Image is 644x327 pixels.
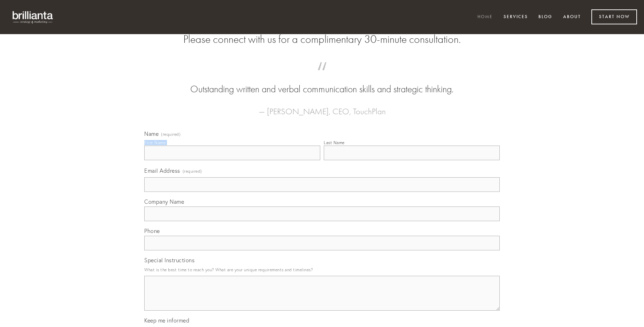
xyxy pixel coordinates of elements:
[161,132,181,137] span: (required)
[144,227,160,234] span: Phone
[144,317,189,324] span: Keep me informed
[473,11,497,23] a: Home
[144,140,166,145] div: First Name
[144,265,500,274] p: What is the best time to reach you? What are your unique requirements and timelines?
[155,69,489,96] blockquote: Outstanding written and verbal communication skills and strategic thinking.
[591,9,637,24] a: Start Now
[144,130,159,137] span: Name
[7,7,59,27] img: brillianta - research, strategy, marketing
[324,140,345,145] div: Last Name
[534,11,557,23] a: Blog
[499,11,532,23] a: Services
[144,198,184,205] span: Company Name
[144,257,194,264] span: Special Instructions
[155,96,489,118] figcaption: — [PERSON_NAME], CEO, TouchPlan
[183,166,202,176] span: (required)
[144,33,500,46] h2: Please connect with us for a complimentary 30-minute consultation.
[144,167,180,174] span: Email Address
[155,69,489,83] span: “
[559,11,585,23] a: About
